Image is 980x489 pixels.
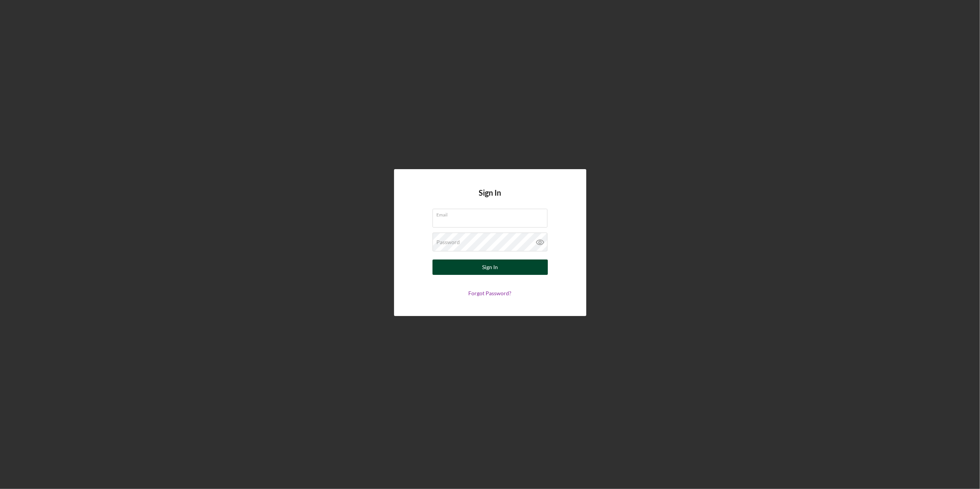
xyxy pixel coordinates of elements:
label: Password [437,239,460,245]
a: Forgot Password? [469,290,512,296]
h4: Sign In [479,188,501,209]
div: Sign In [482,259,498,275]
label: Email [437,209,547,218]
button: Sign In [433,259,548,275]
